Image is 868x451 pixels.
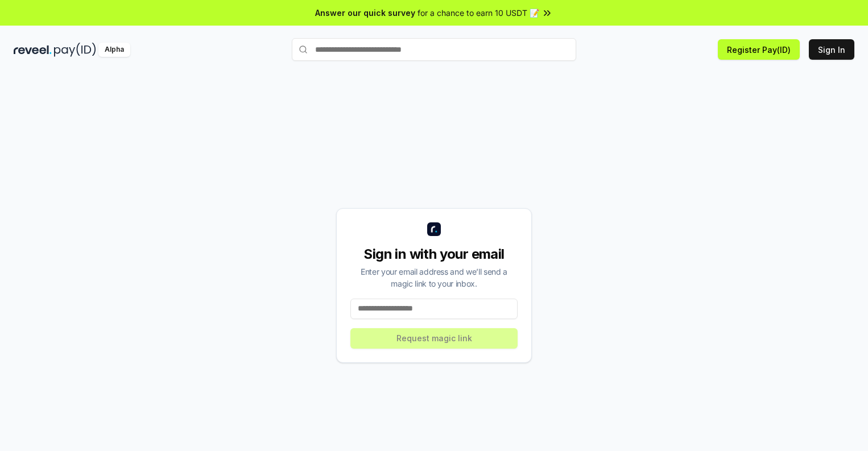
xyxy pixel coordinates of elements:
img: logo_small [427,222,441,236]
span: Answer our quick survey [315,7,415,19]
div: Alpha [98,43,130,57]
div: Sign in with your email [350,245,518,263]
button: Sign In [809,39,854,60]
img: pay_id [54,43,96,57]
div: Enter your email address and we’ll send a magic link to your inbox. [350,266,518,289]
span: for a chance to earn 10 USDT 📝 [418,7,539,19]
button: Register Pay(ID) [718,39,800,60]
img: reveel_dark [14,43,52,57]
